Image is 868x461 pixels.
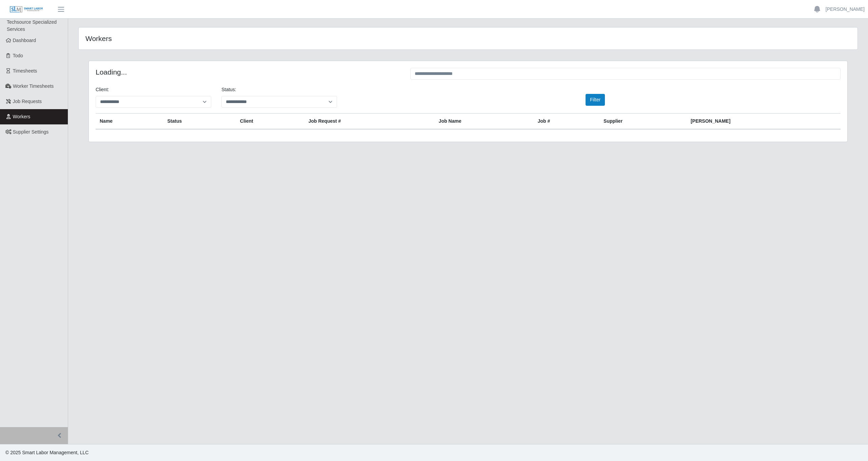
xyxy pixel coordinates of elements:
[7,19,57,32] span: Techsource Specialized Services
[221,86,236,93] label: Status:
[599,114,687,129] th: Supplier
[13,53,23,58] span: Todo
[163,114,236,129] th: Status
[85,34,398,43] h4: Workers
[13,129,49,135] span: Supplier Settings
[96,68,400,76] h4: Loading...
[13,38,36,43] span: Dashboard
[304,114,435,129] th: Job Request #
[687,114,841,129] th: [PERSON_NAME]
[9,6,43,13] img: SLM Logo
[435,114,534,129] th: Job Name
[13,99,42,104] span: Job Requests
[586,94,605,106] button: Filter
[13,83,54,89] span: Worker Timesheets
[96,114,163,129] th: Name
[826,6,865,13] a: [PERSON_NAME]
[236,114,304,129] th: Client
[5,450,88,455] span: © 2025 Smart Labor Management, LLC
[96,86,109,93] label: Client:
[13,68,37,74] span: Timesheets
[13,114,31,119] span: Workers
[534,114,599,129] th: Job #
